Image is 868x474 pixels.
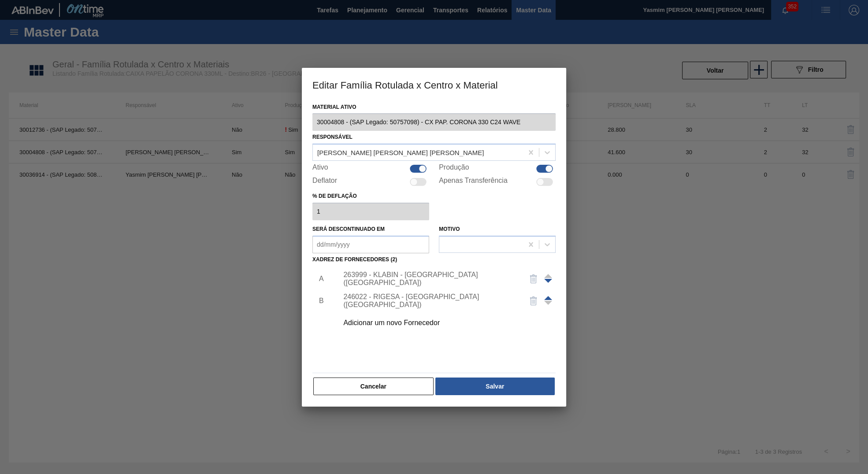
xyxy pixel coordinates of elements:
[528,274,539,284] img: delete-icon
[528,296,539,306] img: delete-icon
[343,319,516,327] div: Adicionar um novo Fornecedor
[544,296,552,300] span: Mover para cima
[312,177,337,187] label: Deflator
[317,149,484,156] div: [PERSON_NAME] [PERSON_NAME] [PERSON_NAME]
[343,293,516,309] div: 246022 - RIGESA - [GEOGRAPHIC_DATA] ([GEOGRAPHIC_DATA])
[312,163,328,174] label: Ativo
[312,101,556,114] label: Material ativo
[343,271,516,287] div: 263999 - KLABIN - [GEOGRAPHIC_DATA] ([GEOGRAPHIC_DATA])
[439,163,469,174] label: Produção
[544,279,552,283] span: Mover para cima
[312,226,385,232] label: Será descontinuado em
[523,268,544,289] button: delete-icon
[312,290,326,312] li: B
[312,236,429,253] input: dd/mm/yyyy
[302,68,566,101] h3: Editar Família Rotulada x Centro x Material
[312,190,429,203] label: % de deflação
[312,256,397,263] label: Xadrez de Fornecedores (2)
[312,134,352,140] label: Responsável
[435,378,555,395] button: Salvar
[439,226,460,232] label: Motivo
[439,177,508,187] label: Apenas Transferência
[523,290,544,311] button: delete-icon
[313,378,434,395] button: Cancelar
[312,268,326,290] li: A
